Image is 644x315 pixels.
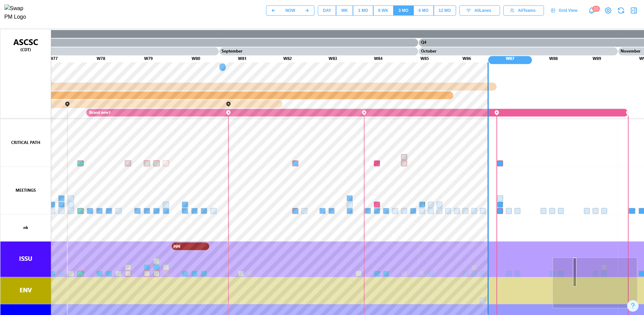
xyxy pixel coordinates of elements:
[373,5,393,16] button: 8 WK
[285,7,295,14] div: NOW
[419,7,428,14] div: 6 MO
[341,7,348,14] div: WK
[547,5,582,16] a: Grid View
[559,6,577,15] span: Grid View
[393,5,413,16] button: 3 MO
[629,6,639,15] button: Open Drawer
[413,5,433,16] button: 6 MO
[336,5,353,16] button: WK
[586,5,597,16] a: Notifications
[318,5,336,16] button: DAY
[459,5,500,16] button: AllLanes
[281,5,300,16] button: NOW
[399,7,408,14] div: 3 MO
[603,6,613,15] a: View Project
[592,6,600,12] div: 10
[503,5,544,16] button: AllTeams
[434,5,456,16] button: 12 MO
[474,6,491,15] span: All Lanes
[518,6,535,15] span: All Teams
[439,7,451,14] div: 12 MO
[323,7,331,14] div: DAY
[4,4,32,21] img: Swap PM Logo
[358,7,368,14] div: 1 MO
[378,7,388,14] div: 8 WK
[353,5,373,16] button: 1 MO
[616,6,626,15] button: Refresh Grid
